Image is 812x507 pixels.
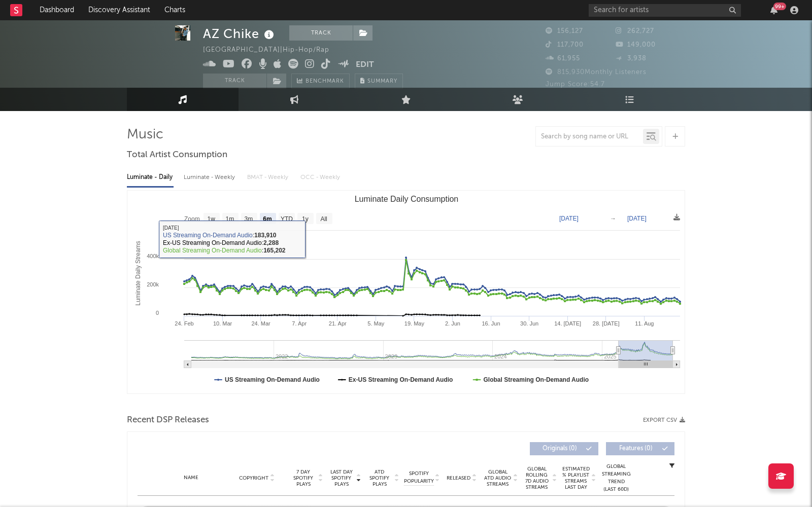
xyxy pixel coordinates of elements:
span: Jump Score: 54.7 [546,81,605,88]
div: Global Streaming Trend (Last 60D) [601,463,631,493]
text: All [320,215,327,223]
div: [GEOGRAPHIC_DATA] | Hip-Hop/Rap [203,44,341,56]
text: 30. Jun [520,320,538,327]
span: Originals ( 0 ) [536,446,583,452]
text: 16. Jun [482,320,500,327]
span: 61,955 [546,55,580,62]
text: 24. Mar [251,320,270,327]
input: Search by song name or URL [536,133,643,141]
text: 24. Feb [175,320,193,327]
text: 400k [147,253,159,259]
text: 3m [245,215,253,223]
span: Features ( 0 ) [613,446,659,452]
button: Edit [356,59,374,71]
span: Summary [367,79,397,84]
button: Originals(0) [530,442,598,455]
text: [DATE] [559,215,579,222]
text: Global Streaming On-Demand Audio [484,376,589,383]
span: ATD Spotify Plays [366,469,393,487]
text: 0 [156,310,159,316]
text: 11. Aug [635,320,654,327]
span: 3,938 [616,55,647,62]
text: 200k [147,281,159,287]
text: Luminate Daily Consumption [355,195,459,203]
span: Recent DSP Releases [127,414,209,426]
div: 99 + [773,3,786,10]
button: Export CSV [643,417,685,423]
span: Total Artist Consumption [127,149,227,161]
input: Search for artists [589,4,741,17]
text: 1y [302,215,309,223]
svg: Luminate Daily Consumption [127,191,685,393]
text: 2. Jun [445,320,460,327]
div: AZ Chike [203,25,277,42]
button: 99+ [770,6,777,14]
span: Global Rolling 7D Audio Streams [523,466,551,490]
div: Luminate - Daily [127,169,174,186]
button: Track [289,25,353,41]
span: 149,000 [616,42,656,48]
text: Zoom [184,215,200,223]
span: Last Day Spotify Plays [328,469,355,487]
text: 1w [208,215,216,223]
text: 1m [226,215,234,223]
span: 815,930 Monthly Listeners [546,69,647,76]
text: 19. May [404,320,425,327]
span: Released [447,475,470,481]
span: Copyright [239,475,268,481]
span: Global ATD Audio Streams [484,469,512,487]
span: 7 Day Spotify Plays [290,469,317,487]
text: 6m [263,215,272,223]
text: → [610,215,616,222]
text: YTD [281,215,293,223]
text: 7. Apr [292,320,307,327]
span: 156,127 [546,28,583,34]
span: 262,727 [616,28,654,34]
div: Name [158,474,224,482]
span: Estimated % Playlist Streams Last Day [562,466,590,490]
text: 5. May [367,320,385,327]
span: Benchmark [306,76,344,88]
span: 117,700 [546,42,584,48]
text: 28. [DATE] [593,320,620,327]
button: Features(0) [606,442,674,455]
text: Luminate Daily Streams [134,241,142,305]
text: 10. Mar [213,320,232,327]
button: Track [203,74,266,89]
text: Ex-US Streaming On-Demand Audio [349,376,453,383]
div: Luminate - Weekly [184,169,237,186]
a: Benchmark [291,74,350,89]
text: 21. Apr [329,320,347,327]
span: Spotify Popularity [404,470,434,485]
text: [DATE] [627,215,647,222]
button: Summary [355,74,403,89]
text: US Streaming On-Demand Audio [225,376,320,383]
text: 14. [DATE] [554,320,581,327]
